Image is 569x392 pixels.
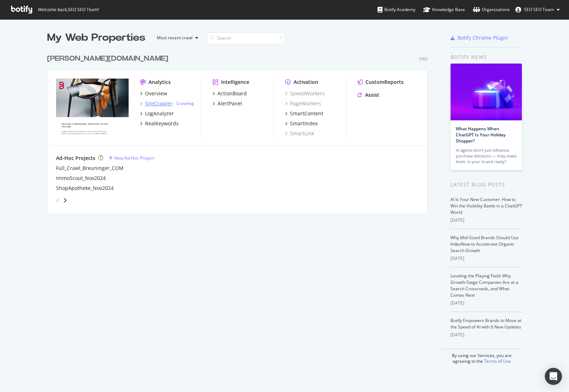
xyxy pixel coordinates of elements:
[450,300,522,306] div: [DATE]
[545,368,562,385] div: Open Intercom Messenger
[450,53,522,61] div: Botify news
[140,100,194,107] a: SiteCrawler- Crawling
[157,36,193,40] div: Most recent crawl
[294,79,318,86] div: Activation
[56,155,95,162] div: Ad-Hoc Projects
[145,100,173,107] div: SiteCrawler
[213,100,242,107] a: AlertPanel
[450,273,518,298] a: Leveling the Playing Field: Why Growth-Stage Companies Are at a Search Crossroads, and What Comes...
[290,120,318,127] div: SmartIndex
[207,32,285,44] input: Search
[450,64,522,120] img: What Happens When ChatGPT Is Your Holiday Shopper?
[53,195,63,206] div: angle-left
[151,32,201,44] button: Most recent crawl
[176,100,194,106] a: Crawling
[140,110,174,117] a: LogAnalyzer
[450,255,522,262] div: [DATE]
[149,79,171,86] div: Analytics
[285,100,321,107] a: PageWorkers
[218,90,247,97] div: ActionBoard
[365,79,404,86] div: CustomReports
[423,6,465,13] div: Knowledge Base
[358,79,404,86] a: CustomReports
[140,90,167,97] a: Overview
[47,54,168,64] div: [PERSON_NAME][DOMAIN_NAME]
[221,79,249,86] div: Intelligence
[145,90,167,97] div: Overview
[63,197,68,204] div: angle-right
[285,130,314,137] a: SmartLink
[285,90,325,97] a: SpeedWorkers
[450,196,522,215] a: AI Is Your New Customer: How to Win the Visibility Battle in a ChatGPT World
[290,110,323,117] div: SmartContent
[56,165,124,172] a: Full_Crawl_Breuninger_COM
[450,317,521,330] a: Botify Empowers Brands to Move at the Speed of AI with 6 New Updates
[419,56,428,62] div: Pro
[510,4,565,15] button: SEO SEO Team
[450,181,522,189] div: Latest Blog Posts
[456,126,505,144] a: What Happens When ChatGPT Is Your Holiday Shopper?
[218,100,242,107] div: AlertPanel
[456,147,516,165] div: AI agents don’t just influence purchase decisions — they make them. Is your brand ready?
[285,120,318,127] a: SmartIndex
[524,6,554,12] span: SEO SEO Team
[145,110,174,117] div: LogAnalyzer
[365,91,379,99] div: Assist
[56,79,129,136] img: breuninger.com
[450,34,508,41] a: Botify Chrome Plugin
[145,120,179,127] div: RealKeywords
[378,6,415,13] div: Botify Academy
[47,45,433,213] div: grid
[109,155,154,161] a: New Ad-Hoc Project
[114,155,154,161] div: New Ad-Hoc Project
[38,7,99,12] span: Welcome back, SEO SEO Team !
[473,6,510,13] div: Organizations
[213,90,247,97] a: ActionBoard
[458,34,508,41] div: Botify Chrome Plugin
[450,217,522,223] div: [DATE]
[140,120,179,127] a: RealKeywords
[47,54,171,64] a: [PERSON_NAME][DOMAIN_NAME]
[56,175,106,182] a: ImmoScout_Nov2024
[358,91,379,99] a: Assist
[441,349,522,364] div: By using our Services, you are agreeing to the
[450,332,522,338] div: [DATE]
[285,110,323,117] a: SmartContent
[484,358,511,364] a: Terms of Use
[174,100,194,106] div: -
[47,31,145,45] div: My Web Properties
[56,185,114,192] a: ShopApotheke_Nov2024
[450,235,519,253] a: Why Mid-Sized Brands Should Use IndexNow to Accelerate Organic Search Growth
